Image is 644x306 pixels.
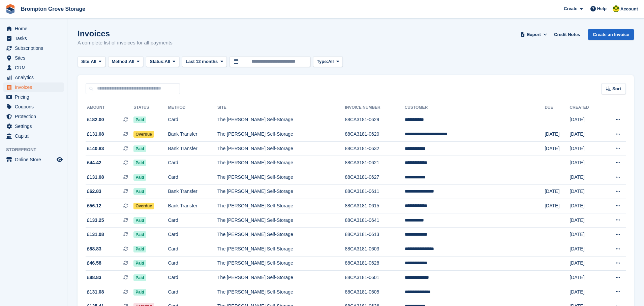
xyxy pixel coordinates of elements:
[87,145,104,152] span: £140.83
[588,29,634,40] a: Create an Invoice
[613,5,619,12] img: Marie Cavalier
[87,159,101,166] span: £44.42
[3,24,64,33] a: menu
[15,24,55,33] span: Home
[3,43,64,53] a: menu
[345,271,404,285] td: 88CA3181-0601
[217,199,345,213] td: The [PERSON_NAME] Self-Storage
[15,73,55,82] span: Analytics
[570,184,602,199] td: [DATE]
[15,155,55,164] span: Online Store
[129,58,134,65] span: All
[5,4,16,14] img: stora-icon-8386f47178a22dfd0bd8f6a31ec36ba5ce8667c1dd55bd0f319d3a0aa187defe.svg
[87,260,101,267] span: £46.58
[570,228,602,242] td: [DATE]
[15,131,55,141] span: Capital
[186,58,218,65] span: Last 12 months
[3,122,64,131] a: menu
[133,116,146,123] span: Paid
[3,131,64,141] a: menu
[545,141,570,156] td: [DATE]
[570,141,602,156] td: [DATE]
[168,271,217,285] td: Card
[87,231,104,238] span: £131.08
[551,29,583,40] a: Credit Notes
[168,102,217,113] th: Method
[345,127,404,142] td: 88CA3181-0620
[133,188,146,195] span: Paid
[345,228,404,242] td: 88CA3181-0613
[3,53,64,63] a: menu
[6,146,67,153] span: Storefront
[168,113,217,127] td: Card
[168,170,217,185] td: Card
[78,56,105,67] button: Site: All
[108,56,144,67] button: Method: All
[545,102,570,113] th: Due
[15,112,55,121] span: Protection
[182,56,227,67] button: Last 12 months
[405,102,545,113] th: Customer
[217,285,345,299] td: The [PERSON_NAME] Self-Storage
[545,184,570,199] td: [DATE]
[81,58,91,65] span: Site:
[15,122,55,131] span: Settings
[620,6,638,12] span: Account
[3,63,64,72] a: menu
[91,58,96,65] span: All
[168,127,217,142] td: Bank Transfer
[570,271,602,285] td: [DATE]
[133,217,146,224] span: Paid
[133,131,154,138] span: Overdue
[133,174,146,181] span: Paid
[168,156,217,170] td: Card
[564,5,577,12] span: Create
[87,274,101,281] span: £88.83
[168,256,217,271] td: Card
[87,245,101,252] span: £88.83
[570,285,602,299] td: [DATE]
[217,156,345,170] td: The [PERSON_NAME] Self-Storage
[3,34,64,43] a: menu
[78,39,173,47] p: A complete list of invoices for all payments
[168,285,217,299] td: Card
[168,199,217,213] td: Bank Transfer
[570,213,602,228] td: [DATE]
[87,202,101,209] span: £56.12
[133,203,154,209] span: Overdue
[217,271,345,285] td: The [PERSON_NAME] Self-Storage
[217,228,345,242] td: The [PERSON_NAME] Self-Storage
[328,58,334,65] span: All
[15,92,55,102] span: Pricing
[570,242,602,257] td: [DATE]
[345,141,404,156] td: 88CA3181-0632
[545,199,570,213] td: [DATE]
[217,256,345,271] td: The [PERSON_NAME] Self-Storage
[217,113,345,127] td: The [PERSON_NAME] Self-Storage
[3,92,64,102] a: menu
[133,260,146,267] span: Paid
[545,127,570,142] td: [DATE]
[87,174,104,181] span: £131.08
[345,256,404,271] td: 88CA3181-0628
[570,256,602,271] td: [DATE]
[133,246,146,252] span: Paid
[133,274,146,281] span: Paid
[87,217,104,224] span: £133.25
[345,113,404,127] td: 88CA3181-0629
[168,184,217,199] td: Bank Transfer
[168,242,217,257] td: Card
[313,56,343,67] button: Type: All
[3,155,64,164] a: menu
[345,242,404,257] td: 88CA3181-0603
[133,102,168,113] th: Status
[15,53,55,63] span: Sites
[87,188,101,195] span: £62.83
[168,228,217,242] td: Card
[168,141,217,156] td: Bank Transfer
[217,141,345,156] td: The [PERSON_NAME] Self-Storage
[217,213,345,228] td: The [PERSON_NAME] Self-Storage
[570,127,602,142] td: [DATE]
[612,86,621,92] span: Sort
[570,170,602,185] td: [DATE]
